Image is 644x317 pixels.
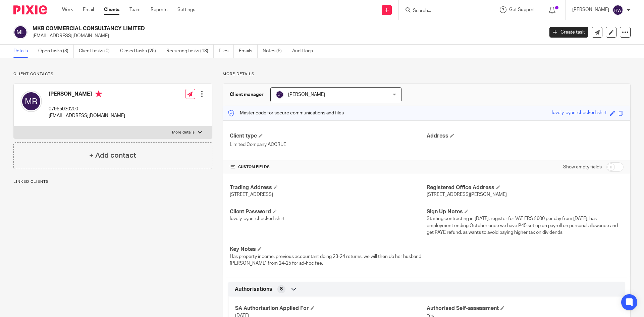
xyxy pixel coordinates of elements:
h4: Key Notes [230,246,427,253]
span: lovely-cyan-checked-shirt [230,216,285,221]
a: Clients [104,6,119,13]
h3: Client manager [230,91,264,98]
a: Files [219,45,234,58]
i: Primary [95,91,102,97]
span: [STREET_ADDRESS][PERSON_NAME] [427,192,507,197]
img: svg%3E [276,91,284,99]
a: Settings [177,6,195,13]
a: Notes (5) [263,45,287,58]
span: Has property income, previous accountant doing 23-24 returns, we will then do her husband [PERSON... [230,254,421,266]
a: Recurring tasks (13) [166,45,214,58]
h4: Trading Address [230,184,427,191]
a: Create task [549,27,588,38]
label: Show empty fields [563,164,602,170]
img: svg%3E [13,25,28,39]
img: Pixie [13,5,47,14]
a: Client tasks (0) [79,45,115,58]
p: [PERSON_NAME] [572,6,609,13]
p: Limited Company ACCRUE [230,141,427,148]
p: Linked clients [13,179,212,184]
p: Client contacts [13,71,212,77]
h4: + Add contact [89,150,136,161]
p: 07955030200 [49,106,125,112]
p: More details [223,71,631,77]
h4: SA Authorisation Applied For [235,305,427,312]
span: 8 [280,286,283,293]
a: Closed tasks (25) [120,45,161,58]
img: svg%3E [612,5,623,15]
span: Get Support [509,7,535,12]
h4: [PERSON_NAME] [49,91,125,99]
a: Audit logs [292,45,318,58]
a: Reports [151,6,167,13]
p: Master code for secure communications and files [228,110,344,116]
p: [EMAIL_ADDRESS][DOMAIN_NAME] [33,33,539,39]
span: Authorisations [235,286,272,293]
h4: Client type [230,133,427,140]
p: More details [172,130,195,135]
a: Work [62,6,73,13]
h4: Sign Up Notes [427,208,624,215]
h4: CUSTOM FIELDS [230,164,427,170]
span: [STREET_ADDRESS] [230,192,273,197]
h4: Registered Office Address [427,184,624,191]
img: svg%3E [20,91,42,112]
input: Search [412,8,473,14]
span: [PERSON_NAME] [288,92,325,97]
h4: Address [427,133,624,140]
span: Starting contracting in [DATE], register for VAT FRS £600 per day from [DATE], has employment end... [427,216,618,235]
a: Details [13,45,33,58]
a: Email [83,6,94,13]
p: [EMAIL_ADDRESS][DOMAIN_NAME] [49,112,125,119]
h4: Client Password [230,208,427,215]
a: Emails [239,45,258,58]
h2: MKB COMMERCIAL CONSULTANCY LIMITED [33,25,438,32]
div: lovely-cyan-checked-shirt [552,109,607,117]
h4: Authorised Self-assessment [427,305,618,312]
a: Team [129,6,141,13]
a: Open tasks (3) [38,45,74,58]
